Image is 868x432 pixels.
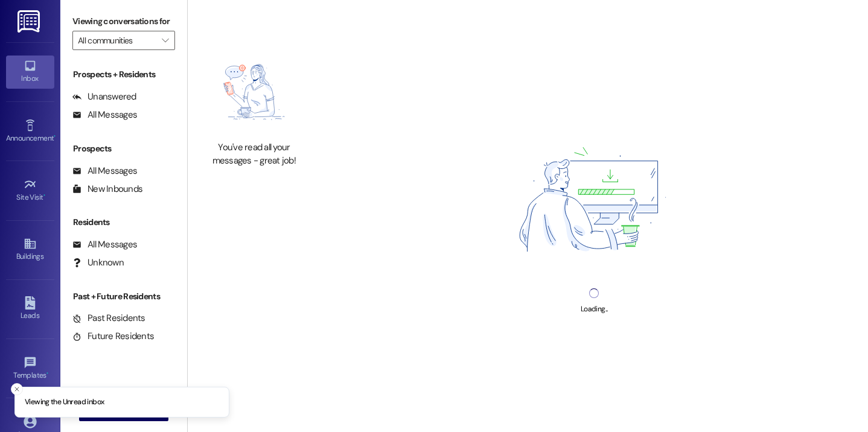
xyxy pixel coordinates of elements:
[6,293,54,325] a: Leads
[72,312,145,325] div: Past Residents
[60,142,187,155] div: Prospects
[201,141,307,167] div: You've read all your messages - great job!
[162,36,168,45] i: 
[72,109,137,121] div: All Messages
[46,369,48,378] span: •
[72,91,136,103] div: Unanswered
[11,383,23,395] button: Close toast
[6,174,54,207] a: Site Visit •
[72,330,154,343] div: Future Residents
[72,238,137,251] div: All Messages
[43,191,45,200] span: •
[6,56,54,88] a: Inbox
[72,256,124,269] div: Unknown
[54,132,56,141] span: •
[72,165,137,177] div: All Messages
[6,233,54,266] a: Buildings
[6,352,54,385] a: Templates •
[60,68,187,81] div: Prospects + Residents
[72,183,142,195] div: New Inbounds
[72,12,175,31] label: Viewing conversations for
[201,49,307,135] img: empty-state
[78,31,156,50] input: All communities
[581,303,608,316] div: Loading...
[18,10,42,33] img: ResiDesk Logo
[25,397,104,408] p: Viewing the Unread inbox
[60,216,187,229] div: Residents
[60,290,187,303] div: Past + Future Residents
